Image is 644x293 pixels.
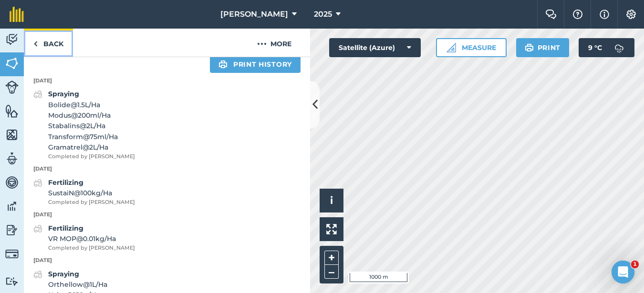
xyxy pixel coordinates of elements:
[33,223,42,234] img: svg+xml;base64,PD94bWwgdmVyc2lvbj0iMS4wIiBlbmNvZGluZz0idXRmLTgiPz4KPCEtLSBHZW5lcmF0b3I6IEFkb2JlIE...
[314,9,332,20] span: 2025
[220,9,288,20] span: [PERSON_NAME]
[48,90,79,98] strong: Spraying
[24,256,310,265] p: [DATE]
[48,131,135,142] span: Transform @ 75 ml / Ha
[33,89,135,161] a: SprayingBolide@1.5L/HaModus@200ml/HaStabalins@2L/HaTransform@75ml/HaGramatrel@2L/HaCompleted by [...
[33,223,135,253] a: FertilizingVR MOP@0.01kg/HaCompleted by [PERSON_NAME]
[324,251,339,265] button: +
[33,269,42,280] img: svg+xml;base64,PD94bWwgdmVyc2lvbj0iMS4wIiBlbmNvZGluZz0idXRmLTgiPz4KPCEtLSBHZW5lcmF0b3I6IEFkb2JlIE...
[239,29,310,57] button: More
[5,152,19,166] img: svg+xml;base64,PD94bWwgdmVyc2lvbj0iMS4wIiBlbmNvZGluZz0idXRmLTgiPz4KPCEtLSBHZW5lcmF0b3I6IEFkb2JlIE...
[48,233,135,244] span: VR MOP @ 0.01 kg / Ha
[48,270,79,278] strong: Spraying
[5,223,19,237] img: svg+xml;base64,PD94bWwgdmVyc2lvbj0iMS4wIiBlbmNvZGluZz0idXRmLTgiPz4KPCEtLSBHZW5lcmF0b3I6IEFkb2JlIE...
[610,38,629,57] img: svg+xml;base64,PD94bWwgdmVyc2lvbj0iMS4wIiBlbmNvZGluZz0idXRmLTgiPz4KPCEtLSBHZW5lcmF0b3I6IEFkb2JlIE...
[516,38,570,57] button: Print
[48,279,135,290] span: Orthellow @ 1 L / Ha
[33,177,42,189] img: svg+xml;base64,PD94bWwgdmVyc2lvbj0iMS4wIiBlbmNvZGluZz0idXRmLTgiPz4KPCEtLSBHZW5lcmF0b3I6IEFkb2JlIE...
[612,261,634,283] iframe: Intercom live chat
[24,211,310,219] p: [DATE]
[545,10,557,19] img: Two speech bubbles overlapping with the left bubble in the forefront
[5,175,19,190] img: svg+xml;base64,PD94bWwgdmVyc2lvbj0iMS4wIiBlbmNvZGluZz0idXRmLTgiPz4KPCEtLSBHZW5lcmF0b3I6IEFkb2JlIE...
[5,199,19,213] img: svg+xml;base64,PD94bWwgdmVyc2lvbj0iMS4wIiBlbmNvZGluZz0idXRmLTgiPz4KPCEtLSBHZW5lcmF0b3I6IEFkb2JlIE...
[600,9,609,20] img: svg+xml;base64,PHN2ZyB4bWxucz0iaHR0cDovL3d3dy53My5vcmcvMjAwMC9zdmciIHdpZHRoPSIxNyIgaGVpZ2h0PSIxNy...
[48,152,135,161] span: Completed by [PERSON_NAME]
[48,224,83,232] strong: Fertilizing
[10,7,24,22] img: fieldmargin Logo
[326,224,337,234] img: Four arrows, one pointing top left, one top right, one bottom right and the last bottom left
[48,121,135,131] span: Stabalins @ 2 L / Ha
[436,38,507,57] button: Measure
[48,198,135,207] span: Completed by [PERSON_NAME]
[24,165,310,173] p: [DATE]
[579,38,634,57] button: 9 °C
[320,189,343,212] button: i
[48,188,135,198] span: SustaiN @ 100 kg / Ha
[625,10,637,19] img: A cog icon
[329,38,421,57] button: Satellite (Azure)
[5,81,19,94] img: svg+xml;base64,PD94bWwgdmVyc2lvbj0iMS4wIiBlbmNvZGluZz0idXRmLTgiPz4KPCEtLSBHZW5lcmF0b3I6IEFkb2JlIE...
[5,104,19,118] img: svg+xml;base64,PHN2ZyB4bWxucz0iaHR0cDovL3d3dy53My5vcmcvMjAwMC9zdmciIHdpZHRoPSI1NiIgaGVpZ2h0PSI2MC...
[48,110,135,121] span: Modus @ 200 ml / Ha
[324,265,339,279] button: –
[330,194,333,206] span: i
[33,177,135,207] a: FertilizingSustaiN@100kg/HaCompleted by [PERSON_NAME]
[210,56,301,73] a: Print history
[525,42,534,53] img: svg+xml;base64,PHN2ZyB4bWxucz0iaHR0cDovL3d3dy53My5vcmcvMjAwMC9zdmciIHdpZHRoPSIxOSIgaGVpZ2h0PSIyNC...
[257,38,267,50] img: svg+xml;base64,PHN2ZyB4bWxucz0iaHR0cDovL3d3dy53My5vcmcvMjAwMC9zdmciIHdpZHRoPSIyMCIgaGVpZ2h0PSIyNC...
[48,100,135,110] span: Bolide @ 1.5 L / Ha
[631,261,639,268] span: 1
[5,56,19,71] img: svg+xml;base64,PHN2ZyB4bWxucz0iaHR0cDovL3d3dy53My5vcmcvMjAwMC9zdmciIHdpZHRoPSI1NiIgaGVpZ2h0PSI2MC...
[5,32,19,47] img: svg+xml;base64,PD94bWwgdmVyc2lvbj0iMS4wIiBlbmNvZGluZz0idXRmLTgiPz4KPCEtLSBHZW5lcmF0b3I6IEFkb2JlIE...
[5,128,19,142] img: svg+xml;base64,PHN2ZyB4bWxucz0iaHR0cDovL3d3dy53My5vcmcvMjAwMC9zdmciIHdpZHRoPSI1NiIgaGVpZ2h0PSI2MC...
[218,59,228,70] img: svg+xml;base64,PHN2ZyB4bWxucz0iaHR0cDovL3d3dy53My5vcmcvMjAwMC9zdmciIHdpZHRoPSIxOSIgaGVpZ2h0PSIyNC...
[572,10,583,19] img: A question mark icon
[447,43,456,52] img: Ruler icon
[48,178,83,187] strong: Fertilizing
[5,247,19,261] img: svg+xml;base64,PD94bWwgdmVyc2lvbj0iMS4wIiBlbmNvZGluZz0idXRmLTgiPz4KPCEtLSBHZW5lcmF0b3I6IEFkb2JlIE...
[33,89,42,100] img: svg+xml;base64,PD94bWwgdmVyc2lvbj0iMS4wIiBlbmNvZGluZz0idXRmLTgiPz4KPCEtLSBHZW5lcmF0b3I6IEFkb2JlIE...
[33,38,38,50] img: svg+xml;base64,PHN2ZyB4bWxucz0iaHR0cDovL3d3dy53My5vcmcvMjAwMC9zdmciIHdpZHRoPSI5IiBoZWlnaHQ9IjI0Ii...
[24,29,73,57] a: Back
[588,38,602,57] span: 9 ° C
[5,277,19,286] img: svg+xml;base64,PD94bWwgdmVyc2lvbj0iMS4wIiBlbmNvZGluZz0idXRmLTgiPz4KPCEtLSBHZW5lcmF0b3I6IEFkb2JlIE...
[24,77,310,85] p: [DATE]
[48,244,135,253] span: Completed by [PERSON_NAME]
[48,142,135,152] span: Gramatrel @ 2 L / Ha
